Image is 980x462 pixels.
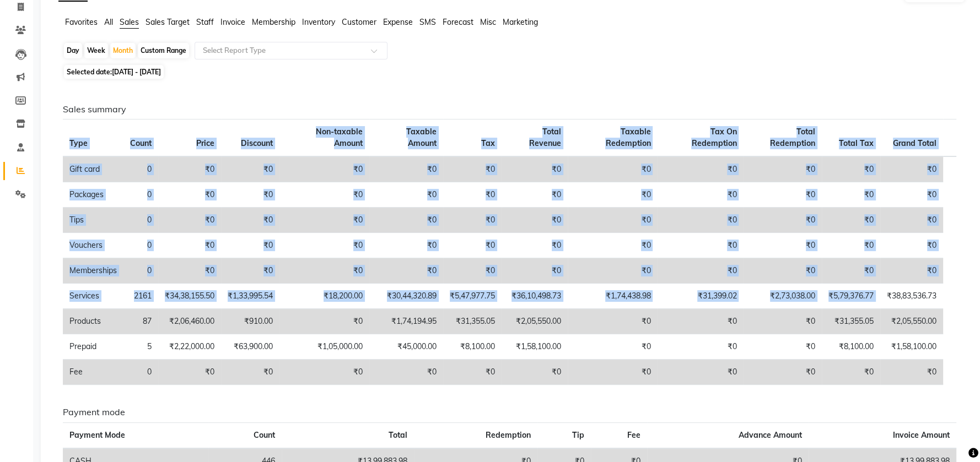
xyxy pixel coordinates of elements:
[221,309,279,334] td: ₹910.00
[605,127,650,148] span: Taxable Redemption
[443,284,502,309] td: ₹5,47,977.75
[743,208,822,233] td: ₹0
[568,182,658,208] td: ₹0
[241,138,273,148] span: Discount
[502,233,568,258] td: ₹0
[63,407,956,417] h6: Payment mode
[657,258,743,284] td: ₹0
[254,430,275,440] span: Count
[120,17,139,27] span: Sales
[880,182,943,208] td: ₹0
[64,65,164,79] span: Selected date:
[568,309,658,334] td: ₹0
[443,156,502,182] td: ₹0
[822,233,880,258] td: ₹0
[822,360,880,385] td: ₹0
[880,360,943,385] td: ₹0
[822,309,880,334] td: ₹31,355.05
[196,17,214,27] span: Staff
[502,334,568,360] td: ₹1,58,100.00
[743,334,822,360] td: ₹0
[822,284,880,309] td: ₹5,79,376.77
[123,182,158,208] td: 0
[502,284,568,309] td: ₹36,10,498.73
[568,208,658,233] td: ₹0
[743,360,822,385] td: ₹0
[158,182,221,208] td: ₹0
[158,334,221,360] td: ₹2,22,000.00
[196,138,214,148] span: Price
[221,208,279,233] td: ₹0
[657,334,743,360] td: ₹0
[568,233,658,258] td: ₹0
[123,284,158,309] td: 2161
[443,208,502,233] td: ₹0
[743,182,822,208] td: ₹0
[822,258,880,284] td: ₹0
[743,284,822,309] td: ₹2,73,038.00
[657,309,743,334] td: ₹0
[743,309,822,334] td: ₹0
[443,334,502,360] td: ₹8,100.00
[443,258,502,284] td: ₹0
[63,284,123,309] td: Services
[880,309,943,334] td: ₹2,05,550.00
[880,334,943,360] td: ₹1,58,100.00
[158,284,221,309] td: ₹34,38,155.50
[63,233,123,258] td: Vouchers
[822,182,880,208] td: ₹0
[342,17,376,27] span: Customer
[657,182,743,208] td: ₹0
[65,17,98,27] span: Favorites
[880,156,943,182] td: ₹0
[486,430,531,440] span: Redemption
[63,182,123,208] td: Packages
[123,208,158,233] td: 0
[279,334,369,360] td: ₹1,05,000.00
[502,156,568,182] td: ₹0
[627,430,640,440] span: Fee
[657,360,743,385] td: ₹0
[743,156,822,182] td: ₹0
[893,138,936,148] span: Grand Total
[880,258,943,284] td: ₹0
[839,138,874,148] span: Total Tax
[221,360,279,385] td: ₹0
[63,334,123,360] td: Prepaid
[279,182,369,208] td: ₹0
[63,360,123,385] td: Fee
[316,127,363,148] span: Non-taxable Amount
[369,182,443,208] td: ₹0
[406,127,437,148] span: Taxable Amount
[64,43,82,58] div: Day
[104,17,113,27] span: All
[443,233,502,258] td: ₹0
[69,430,125,440] span: Payment Mode
[691,127,736,148] span: Tax On Redemption
[279,284,369,309] td: ₹18,200.00
[383,17,413,27] span: Expense
[69,138,88,148] span: Type
[502,182,568,208] td: ₹0
[568,258,658,284] td: ₹0
[502,309,568,334] td: ₹2,05,550.00
[112,68,161,76] span: [DATE] - [DATE]
[123,233,158,258] td: 0
[572,430,584,440] span: Tip
[123,156,158,182] td: 0
[123,309,158,334] td: 87
[389,430,407,440] span: Total
[369,258,443,284] td: ₹0
[481,138,495,148] span: Tax
[279,360,369,385] td: ₹0
[443,309,502,334] td: ₹31,355.05
[279,309,369,334] td: ₹0
[502,258,568,284] td: ₹0
[302,17,335,27] span: Inventory
[657,284,743,309] td: ₹31,399.02
[63,258,123,284] td: Memberships
[158,208,221,233] td: ₹0
[158,156,221,182] td: ₹0
[739,430,802,440] span: Advance Amount
[252,17,295,27] span: Membership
